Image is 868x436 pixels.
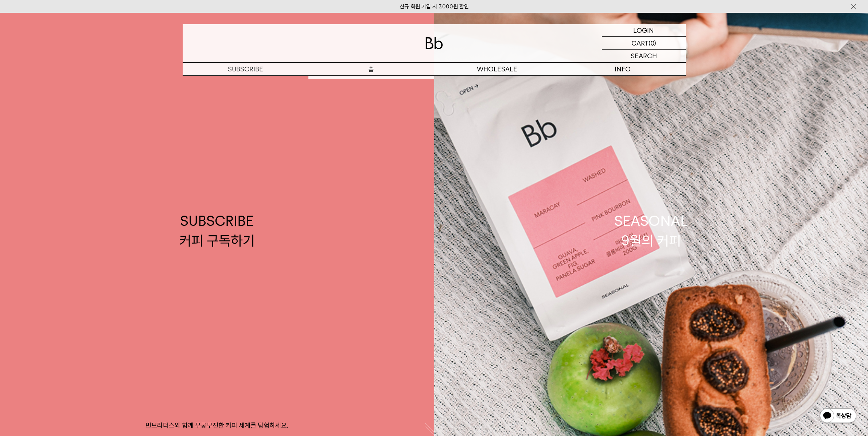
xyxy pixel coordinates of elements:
[425,37,443,49] img: 로고
[308,63,434,75] a: 숍
[179,211,255,250] div: SUBSCRIBE 커피 구독하기
[631,37,649,49] p: CART
[819,408,857,425] img: 카카오톡 채널 1:1 채팅 버튼
[434,63,560,75] p: WHOLESALE
[183,63,308,75] a: SUBSCRIBE
[614,211,688,250] div: SEASONAL 9월의 커피
[649,37,656,49] p: (0)
[631,50,657,62] p: SEARCH
[602,24,686,37] a: LOGIN
[308,76,434,88] a: 원두
[560,63,686,75] p: INFO
[633,24,654,36] p: LOGIN
[400,3,469,10] a: 신규 회원 가입 시 3,000원 할인
[602,37,686,50] a: CART (0)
